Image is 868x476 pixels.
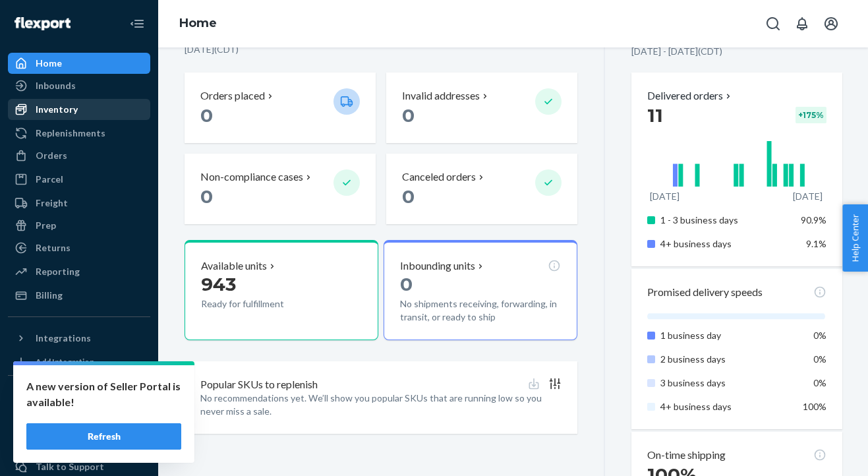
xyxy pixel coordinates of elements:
div: Billing [36,289,63,302]
p: Canceled orders [402,169,476,185]
div: Returns [36,241,71,254]
div: Inventory [36,103,78,116]
a: Home [8,53,150,74]
span: 9.1% [806,238,826,249]
p: Promised delivery speeds [647,285,763,300]
p: No shipments receiving, forwarding, in transit, or ready to ship [400,297,561,324]
p: Invalid addresses [402,88,480,104]
a: Reporting [8,261,150,282]
div: Orders [36,149,67,162]
span: 0% [813,330,826,341]
a: Orders [8,145,150,166]
div: Freight [36,196,68,210]
span: 100% [803,401,826,412]
button: Open account menu [818,11,844,37]
span: 0% [813,353,826,365]
div: Reporting [36,265,80,278]
a: Inventory [8,99,150,120]
a: Home [179,16,217,30]
p: Orders placed [200,88,265,104]
p: No recommendations yet. We’ll show you popular SKUs that are running low so you never miss a sale. [200,392,562,418]
span: 0% [813,377,826,388]
div: Replenishments [36,127,105,140]
button: Integrations [8,328,150,349]
a: Inbounds [8,75,150,96]
button: Invalid addresses 0 [386,73,577,143]
a: Add Integration [8,354,150,370]
p: Ready for fulfillment [201,297,323,311]
div: Add Integration [36,356,94,367]
button: Inbounding units0No shipments receiving, forwarding, in transit, or ready to ship [384,240,577,340]
div: + 175 % [796,107,826,123]
button: Non-compliance cases 0 [185,154,376,224]
button: Available units943Ready for fulfillment [185,240,378,340]
p: 3 business days [660,376,790,390]
a: Replenishments [8,123,150,144]
div: Inbounds [36,79,76,92]
p: 1 - 3 business days [660,214,790,227]
span: 0 [200,185,213,208]
p: 2 business days [660,353,790,366]
a: Freight [8,193,150,214]
button: Open Search Box [760,11,786,37]
p: Inbounding units [400,258,475,274]
p: Popular SKUs to replenish [200,377,318,392]
p: Non-compliance cases [200,169,303,185]
span: 0 [402,104,415,127]
button: Delivered orders [647,88,734,104]
button: Help Center [842,204,868,272]
a: Settings [8,434,150,455]
p: [DATE] [793,190,823,203]
div: Prep [36,219,56,232]
p: 4+ business days [660,400,790,413]
span: 11 [647,104,663,127]
button: Orders placed 0 [185,73,376,143]
p: [DATE] [650,190,680,203]
img: Flexport logo [14,17,71,30]
p: 1 business day [660,329,790,342]
p: Available units [201,258,267,274]
button: Canceled orders 0 [386,154,577,224]
button: Fast Tags [8,386,150,407]
span: 0 [402,185,415,208]
div: Integrations [36,332,91,345]
span: 943 [201,273,236,295]
p: 4+ business days [660,237,790,251]
ol: breadcrumbs [169,5,227,43]
p: On-time shipping [647,448,726,463]
p: [DATE] - [DATE] ( CDT ) [631,45,722,58]
button: Refresh [26,423,181,450]
div: Talk to Support [36,460,104,473]
a: Prep [8,215,150,236]
div: Home [36,57,62,70]
button: Open notifications [789,11,815,37]
span: 0 [200,104,213,127]
div: Parcel [36,173,63,186]
a: Billing [8,285,150,306]
a: Returns [8,237,150,258]
p: [DATE] ( CDT ) [185,43,578,56]
span: 90.9% [801,214,826,225]
a: Add Fast Tag [8,413,150,429]
a: Parcel [8,169,150,190]
button: Close Navigation [124,11,150,37]
span: 0 [400,273,413,295]
p: A new version of Seller Portal is available! [26,378,181,410]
